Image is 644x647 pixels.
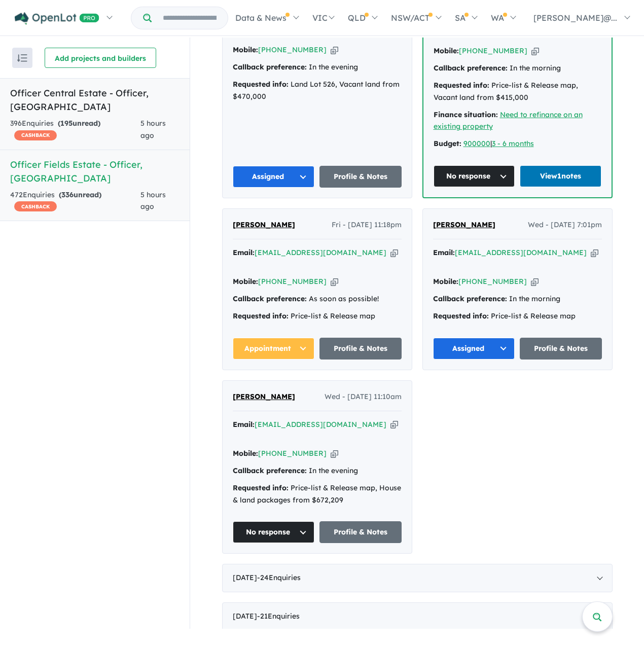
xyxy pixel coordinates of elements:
button: Copy [331,276,338,287]
input: Try estate name, suburb, builder or developer [154,7,226,29]
span: Wed - [DATE] 7:01pm [528,219,602,231]
a: [PHONE_NUMBER] [459,46,527,55]
strong: Requested info: [434,81,489,90]
button: Assigned [433,338,515,360]
a: [PHONE_NUMBER] [258,449,327,458]
span: 5 hours ago [140,119,166,140]
a: [EMAIL_ADDRESS][DOMAIN_NAME] [455,248,587,257]
div: Price-list & Release map [233,310,402,322]
span: - 21 Enquir ies [257,612,300,621]
a: [PHONE_NUMBER] [258,45,327,54]
button: No response [434,165,515,187]
a: [PERSON_NAME] [233,391,295,403]
strong: Callback preference: [433,294,507,303]
span: Fri - [DATE] 11:18pm [332,219,402,231]
a: [PERSON_NAME] [433,219,495,231]
a: [PHONE_NUMBER] [458,277,527,286]
span: 336 [61,190,74,199]
div: [DATE] [222,564,613,592]
strong: Callback preference: [233,294,307,303]
button: Copy [591,247,598,258]
a: [EMAIL_ADDRESS][DOMAIN_NAME] [255,248,386,257]
strong: Budget: [434,139,461,148]
a: 3 - 6 months [492,139,534,148]
div: 396 Enquir ies [10,118,140,142]
div: Price-list & Release map, Vacant land from $415,000 [434,80,601,104]
div: As soon as possible! [233,293,402,305]
strong: Mobile: [233,45,258,54]
a: Profile & Notes [319,521,402,543]
div: Price-list & Release map, House & land packages from $672,209 [233,482,402,507]
strong: Finance situation: [434,110,498,119]
span: Wed - [DATE] 11:10am [325,391,402,403]
strong: Callback preference: [233,62,307,71]
button: Assigned [233,166,315,188]
div: Price-list & Release map [433,310,602,322]
strong: Mobile: [233,277,258,286]
span: 195 [60,119,73,128]
h5: Officer Fields Estate - Officer , [GEOGRAPHIC_DATA] [10,158,180,185]
strong: Mobile: [433,277,458,286]
img: sort.svg [17,54,27,62]
strong: Email: [233,248,255,257]
span: 5 hours ago [140,190,166,211]
span: CASHBACK [14,201,57,211]
button: No response [233,521,315,543]
span: - 24 Enquir ies [257,573,301,582]
button: Copy [331,45,338,55]
a: Profile & Notes [319,338,402,360]
div: In the morning [433,293,602,305]
div: In the morning [434,62,601,75]
span: [PERSON_NAME] [433,220,495,229]
strong: Email: [233,420,255,429]
a: [PERSON_NAME] [233,219,295,231]
a: Profile & Notes [520,338,602,360]
img: Openlot PRO Logo White [15,12,99,25]
button: Copy [331,448,338,459]
button: Copy [531,46,539,56]
div: Land Lot 526, Vacant land from $470,000 [233,79,402,103]
span: [PERSON_NAME] [233,392,295,401]
strong: Mobile: [233,449,258,458]
button: Copy [390,247,398,258]
a: 900000 [463,139,490,148]
button: Copy [390,419,398,430]
h5: Officer Central Estate - Officer , [GEOGRAPHIC_DATA] [10,86,180,114]
strong: Callback preference: [434,63,508,73]
a: Need to refinance on an existing property [434,110,583,131]
span: CASHBACK [14,130,57,140]
a: View1notes [520,165,601,187]
strong: Requested info: [433,311,489,320]
strong: ( unread) [59,190,101,199]
strong: ( unread) [58,119,100,128]
a: [PHONE_NUMBER] [258,277,327,286]
strong: Mobile: [434,46,459,55]
div: In the evening [233,61,402,74]
button: Copy [531,276,539,287]
span: [PERSON_NAME]@... [533,13,617,23]
div: In the evening [233,465,402,477]
strong: Callback preference: [233,466,307,475]
strong: Requested info: [233,311,289,320]
a: Profile & Notes [319,166,402,188]
div: 472 Enquir ies [10,189,140,213]
button: Appointment [233,338,315,360]
strong: Email: [433,248,455,257]
strong: Requested info: [233,80,289,89]
div: [DATE] [222,602,613,631]
div: | [434,138,601,150]
strong: Requested info: [233,483,289,492]
a: [EMAIL_ADDRESS][DOMAIN_NAME] [255,420,386,429]
button: Add projects and builders [45,48,156,68]
span: [PERSON_NAME] [233,220,295,229]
